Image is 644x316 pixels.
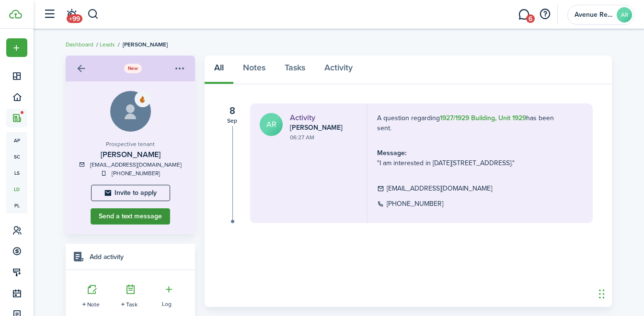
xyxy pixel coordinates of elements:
p: A question regarding has been sent. [377,113,566,133]
h3: Activity [290,113,356,123]
a: Activity [315,56,362,84]
avatar-text: AR [617,7,632,23]
a: [PHONE_NUMBER] [112,169,160,178]
button: Open menu [159,280,178,308]
h4: Add activity [90,252,124,262]
button: Invite to apply [91,185,170,201]
p: "I am interested in [DATE][STREET_ADDRESS]." [377,148,566,168]
div: 06:27 AM [290,133,356,142]
a: ls [6,165,27,181]
a: Back [73,60,89,77]
span: Log [162,300,175,308]
span: Prospective tenant [106,140,155,148]
span: [PHONE_NUMBER] [387,199,443,209]
div: Sep [224,118,241,124]
img: TenantCloud [9,10,22,19]
span: 6 [526,14,535,23]
h3: [PERSON_NAME] [75,149,185,160]
a: Tasks [275,56,315,84]
span: Note [87,300,100,309]
a: ap [6,132,27,148]
a: Notifications [62,2,80,27]
div: 8 [224,103,241,118]
div: [PERSON_NAME] [290,124,356,132]
button: Open menu [172,60,193,77]
iframe: Chat Widget [596,270,644,316]
button: Open resource center [537,6,553,23]
button: Search [87,6,99,23]
a: [EMAIL_ADDRESS][DOMAIN_NAME] [90,160,182,169]
button: Open sidebar [40,5,58,23]
span: Avenue Real Estate [575,11,613,18]
span: +99 [67,14,82,23]
button: Send a text message [91,208,170,225]
div: Drag [599,280,605,308]
a: pl [6,197,27,214]
a: Dashboard [66,40,93,49]
a: ld [6,181,27,197]
avatar-text: AR [260,113,283,136]
a: Leads [100,40,115,49]
status: New [124,64,142,73]
b: Message: [377,148,406,158]
a: sc [6,148,27,165]
a: 1927/1929 Building, Unit 1929 [440,113,526,123]
a: Messaging [515,2,533,27]
span: [PERSON_NAME] [123,40,168,49]
span: Task [126,300,138,309]
span: [EMAIL_ADDRESS][DOMAIN_NAME] [387,183,492,193]
a: Notes [233,56,275,84]
button: Open menu [6,38,27,57]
